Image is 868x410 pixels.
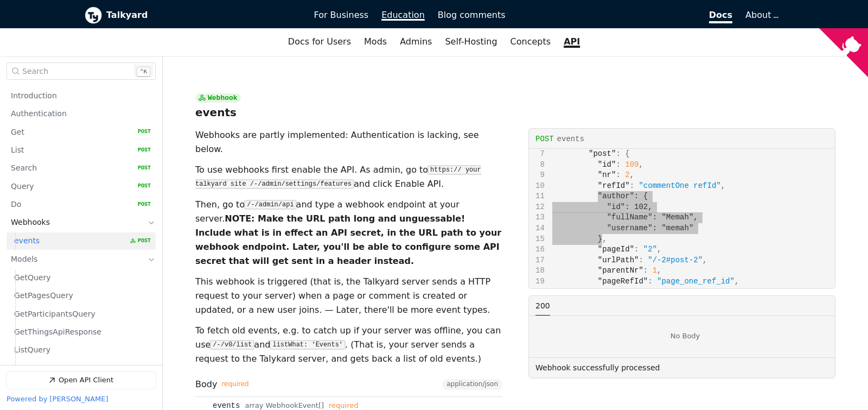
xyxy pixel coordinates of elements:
[625,171,629,179] span: 2
[648,256,703,264] span: "/-2#post-2"
[639,256,643,264] span: :
[730,288,734,297] span: ,
[11,215,136,232] a: Webhooks
[653,266,657,275] span: 1
[438,10,506,20] span: Blog comments
[137,67,150,77] kbd: k
[14,363,73,374] span: ListPagesQuery
[195,166,481,188] code: https:// your talkyard site /-/admin/settings/features
[14,269,151,286] a: GetQuery
[446,381,498,388] span: application/json
[11,142,151,159] a: List POST
[643,266,648,275] span: :
[381,10,425,20] span: Education
[602,235,607,243] span: ,
[625,149,629,158] span: {
[557,135,584,143] span: events
[221,381,248,388] div: required
[630,171,634,179] span: ,
[130,183,151,191] span: POST
[245,200,296,209] code: /-/admin/api
[11,178,151,195] a: Query POST
[195,128,502,156] p: Webhooks are partly implemented: Authentication is lacking, see below.
[130,128,151,136] span: POST
[535,301,550,310] span: 200
[11,160,151,177] a: Search POST
[625,203,629,211] span: :
[270,340,345,349] code: listWhat: 'Events'
[14,291,73,301] span: GetPagesQuery
[11,218,50,228] span: Webhooks
[11,199,21,210] span: Do
[693,213,698,222] span: ,
[195,213,501,266] b: : Make the URL path long and unguessable! Include what is in effect an API secret, in the URL pat...
[195,163,502,191] p: To use webhooks first enable the API. As admin, go to and click Enable API.
[14,287,151,304] a: GetPagesQuery
[661,224,693,232] span: "memah"
[14,342,151,359] a: ListQuery
[11,127,24,137] span: Get
[130,201,151,209] span: POST
[598,235,602,243] span: }
[11,145,24,155] span: List
[7,395,108,403] a: Powered by [PERSON_NAME]
[535,321,835,352] div: No Body
[11,196,151,213] a: Do POST
[557,33,586,51] a: API
[85,7,299,24] a: Talkyard logoTalkyard
[130,237,151,245] span: POST
[634,245,639,254] span: :
[375,6,431,24] a: Education
[634,203,648,211] span: 102
[438,33,503,51] a: Self-Hosting
[625,160,639,169] span: 109
[210,340,254,349] code: /-/v0/list
[639,181,720,190] span: "commentOne refId"
[648,288,652,297] span: :
[308,6,375,24] a: For Business
[11,251,136,268] a: Models
[14,233,151,250] a: events POST
[657,288,730,297] span: "Page One Title"
[535,362,660,374] p: Webhook successfully processed
[607,213,653,222] span: "fullName"
[195,198,502,268] p: Then, go to and type a webhook endpoint at your server.
[11,254,37,264] span: Models
[195,106,237,119] h3: events
[195,324,502,366] p: To fetch old events, e.g. to catch up if your server was offline, you can use and . (That is, you...
[393,33,438,51] a: Admins
[745,10,777,20] a: About
[358,33,393,51] a: Mods
[657,245,661,254] span: ,
[14,236,40,247] span: events
[195,275,502,317] p: This webhook is triggered (that is, the Talkyard server sends a HTTP request to your server) when...
[657,266,661,275] span: ,
[431,6,512,24] a: Blog comments
[11,91,57,101] span: Introduction
[643,245,657,254] span: "2"
[14,360,151,377] a: ListPagesQuery
[630,181,634,190] span: :
[616,171,620,179] span: :
[653,224,657,232] span: :
[735,277,739,286] span: ,
[598,288,648,297] span: "pageTitle"
[661,213,693,222] span: "Memah"
[634,192,639,200] span: :
[607,224,653,232] span: "username"
[140,69,144,75] span: ⌃
[14,324,151,340] a: GetThingsApiResponse
[598,266,643,275] span: "parentNr"
[512,6,739,24] a: Docs
[329,402,358,410] div: required
[14,309,95,319] span: GetParticipantsQuery
[11,87,151,104] a: Introduction
[130,147,151,154] span: POST
[7,372,156,389] a: Open API Client
[22,67,48,75] span: Search
[657,277,735,286] span: "page_one_ref_id"
[703,256,707,264] span: ,
[616,149,620,158] span: :
[11,181,34,192] span: Query
[11,109,67,119] span: Authentication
